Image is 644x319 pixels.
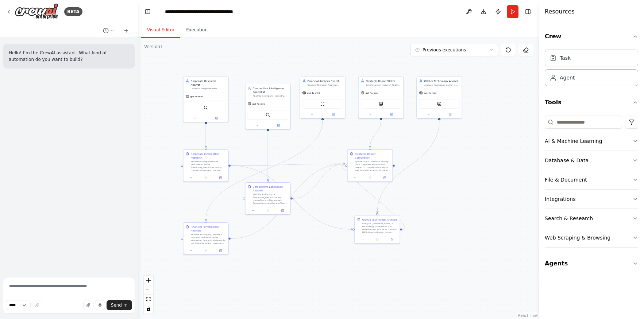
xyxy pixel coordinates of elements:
[191,152,226,159] div: Corporate Information Research
[144,276,153,285] button: zoom in
[366,79,401,83] div: Strategic Report Writer
[15,3,58,20] img: Logo
[180,23,213,38] button: Execution
[366,83,401,86] div: Synthesize all research findings from corporate research, competitive analysis, and financial ana...
[362,222,398,234] div: Analyze {company_name}'s technology capabilities and development practices through GitHub reposit...
[545,176,587,183] div: File & Document
[347,149,393,182] div: Strategic Report CompilationSynthesize all research findings from corporate information research,...
[64,7,82,16] div: BETA
[545,190,638,209] button: Integrations
[144,44,163,50] div: Version 1
[245,182,291,215] div: Competitive Landscape AnalysisIdentify and analyze {company_name}'s main competitors in the marke...
[191,160,226,172] div: Research comprehensive information about {company_name} including company overview, history, busi...
[362,176,378,180] button: No output available
[386,238,398,242] button: Open in side panel
[370,238,385,242] button: No output available
[204,105,208,110] img: SerperDevTool
[120,26,132,35] button: Start a new chat
[198,249,213,253] button: No output available
[545,234,610,241] div: Web Scraping & Browsing
[545,195,575,203] div: Integrations
[300,77,346,118] div: Financial Analysis ExpertConduct thorough financial analysis of {company_name} including revenue ...
[144,276,153,314] div: React Flow controls
[545,137,602,145] div: AI & Machine Learning
[545,132,638,151] button: AI & Machine Learning
[95,300,105,310] button: Click to speak your automation idea
[545,228,638,247] button: Web Scraping & Browsing
[111,302,122,308] span: Send
[518,314,538,318] a: React Flow attribution
[342,162,406,231] g: Edge from dcaef621-51b1-4b77-ad23-27ae2d6b5162 to d43c562c-7a2e-49f6-9700-fc5703265c68
[381,112,402,117] button: Open in side panel
[378,176,391,180] button: Open in side panel
[545,151,638,170] button: Database & Data
[276,209,289,213] button: Open in side panel
[191,87,226,90] div: Conduct comprehensive research on {company_name} to gather detailed information about the company...
[545,215,593,222] div: Search & Research
[83,300,93,310] button: Upload files
[191,225,226,232] div: Financial Performance Analysis
[307,92,320,94] span: gpt-4o-mini
[165,8,233,15] nav: breadcrumb
[144,295,153,304] button: fit view
[523,7,533,17] button: Hide right sidebar
[366,92,378,94] span: gpt-4o-mini
[198,176,213,180] button: No output available
[545,47,638,92] div: Crew
[191,233,226,245] div: Analyze {company_name}'s financial performance by examining financial statements, key financial r...
[266,131,270,180] g: Edge from 3d882961-6b5e-4ed6-bcdf-1b06ed35a32e to c87f09ff-7e12-4845-90ae-1dc62dbd9ca9
[253,185,288,192] div: Competitive Landscape Analysis
[190,95,203,98] span: gpt-4o-mini
[252,102,265,105] span: gpt-4o-mini
[204,120,324,221] g: Edge from 2e2b66ce-c098-44c8-92c8-407c391c4cc5 to 2196a2e0-6dc5-4262-85bd-59f510b83830
[375,120,441,213] g: Edge from e5d328a6-c026-4440-8576-7aa6f999ef50 to dcaef621-51b1-4b77-ad23-27ae2d6b5162
[545,209,638,228] button: Search & Research
[144,304,153,314] button: toggle interactivity
[424,83,460,86] div: Analyze {company_name}'s technology stack, development practices, and open-source contributions t...
[545,170,638,189] button: File & Document
[545,92,638,113] button: Tools
[100,26,117,35] button: Switch to previous chat
[560,74,575,81] div: Agent
[424,79,460,83] div: GitHub Technology Analyst
[293,162,345,200] g: Edge from c87f09ff-7e12-4845-90ae-1dc62dbd9ca9 to d43c562c-7a2e-49f6-9700-fc5703265c68
[266,113,270,117] img: SerperDevTool
[143,7,153,17] button: Hide left sidebar
[206,116,227,120] button: Open in side panel
[231,162,345,240] g: Edge from 2196a2e0-6dc5-4262-85bd-59f510b83830 to d43c562c-7a2e-49f6-9700-fc5703265c68
[253,86,288,94] div: Competitive Intelligence Specialist
[231,162,345,167] g: Edge from cf4c0a2c-bae4-4636-ad6f-e8a6ce162d8b to d43c562c-7a2e-49f6-9700-fc5703265c68
[308,79,343,83] div: Financial Analysis Expert
[437,102,441,106] img: CouchbaseFTSVectorSearchTool
[245,84,291,129] div: Competitive Intelligence SpecialistAnalyze {company_name}'s competitive landscape by identifying ...
[183,149,229,182] div: Corporate Information ResearchResearch comprehensive information about {company_name} including c...
[417,77,462,118] div: GitHub Technology AnalystAnalyze {company_name}'s technology stack, development practices, and op...
[424,92,437,94] span: gpt-4o-mini
[358,77,404,118] div: Strategic Report WriterSynthesize all research findings from corporate research, competitive anal...
[379,102,383,106] img: CouchbaseFTSVectorSearchTool
[214,249,227,253] button: Open in side panel
[183,77,229,122] div: Corporate Research AnalystConduct comprehensive research on {company_name} to gather detailed inf...
[253,193,288,205] div: Identify and analyze {company_name}'s main competitors in the market. Research competitor profile...
[268,123,289,128] button: Open in side panel
[320,102,325,106] img: ScrapeWebsiteTool
[204,120,208,148] g: Edge from a8923873-491f-49e6-abf4-371a5d7a0b83 to cf4c0a2c-bae4-4636-ad6f-e8a6ce162d8b
[32,300,42,310] button: Improve this prompt
[253,94,288,97] div: Analyze {company_name}'s competitive landscape by identifying key competitors, analyzing their st...
[214,176,227,180] button: Open in side panel
[410,44,498,56] button: Previous executions
[323,112,344,117] button: Open in side panel
[107,300,132,310] button: Send
[191,79,226,86] div: Corporate Research Analyst
[545,113,638,253] div: Tools
[231,164,352,231] g: Edge from cf4c0a2c-bae4-4636-ad6f-e8a6ce162d8b to dcaef621-51b1-4b77-ad23-27ae2d6b5162
[9,50,129,63] p: Hello! I'm the CrewAI assistant. What kind of automation do you want to build?
[183,222,229,255] div: Financial Performance AnalysisAnalyze {company_name}'s financial performance by examining financi...
[355,152,390,159] div: Strategic Report Compilation
[355,215,400,244] div: GitHub Technology AnalysisAnalyze {company_name}'s technology capabilities and development practi...
[560,54,571,62] div: Task
[260,209,275,213] button: No output available
[545,26,638,47] button: Crew
[545,253,638,274] button: Agents
[141,23,180,38] button: Visual Editor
